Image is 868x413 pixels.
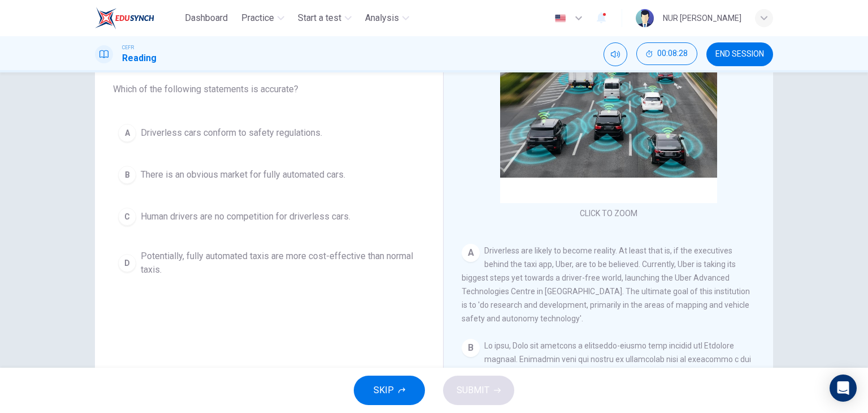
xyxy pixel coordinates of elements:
[462,244,480,262] div: A
[657,49,688,58] span: 00:08:28
[636,42,697,65] button: 00:08:28
[365,11,399,25] span: Analysis
[663,11,741,25] div: NUR [PERSON_NAME]
[118,166,136,184] div: B
[354,376,425,405] button: SKIP
[298,11,341,25] span: Start a test
[237,8,289,28] button: Practice
[462,339,480,357] div: B
[830,375,857,402] div: Open Intercom Messenger
[636,42,697,66] div: Hide
[141,210,350,223] span: Human drivers are no competition for driverless cars.
[141,168,345,182] span: There is an obvious market for fully automated cars.
[113,119,425,147] button: ADriverless cars conform to safety regulations.
[113,203,425,231] button: CHuman drivers are no competition for driverless cars.
[180,8,232,28] button: Dashboard
[185,11,228,25] span: Dashboard
[141,126,322,140] span: Driverless cars conform to safety regulations.
[293,8,356,28] button: Start a test
[636,9,654,27] img: Profile picture
[241,11,274,25] span: Practice
[715,50,764,59] span: END SESSION
[113,244,425,282] button: DPotentially, fully automated taxis are more cost-effective than normal taxis.
[604,42,627,66] div: Mute
[706,42,773,66] button: END SESSION
[95,7,154,29] img: EduSynch logo
[95,7,180,29] a: EduSynch logo
[374,382,394,398] span: SKIP
[113,161,425,189] button: BThere is an obvious market for fully automated cars.
[122,44,134,51] span: CEFR
[122,51,157,65] h1: Reading
[113,55,425,96] span: Choose the correct letter, A, B, C or D. Which of the following statements is accurate?
[118,208,136,226] div: C
[462,246,750,323] span: Driverless are likely to become reality. At least that is, if the executives behind the taxi app,...
[141,249,420,277] span: Potentially, fully automated taxis are more cost-effective than normal taxis.
[553,14,567,23] img: en
[118,254,136,272] div: D
[118,124,136,142] div: A
[361,8,414,28] button: Analysis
